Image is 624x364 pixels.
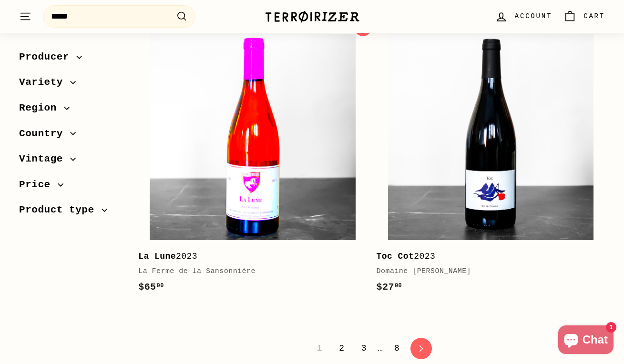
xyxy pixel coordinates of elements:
[377,250,595,263] div: 2023
[311,340,328,356] span: 1
[19,98,123,123] button: Region
[19,149,123,174] button: Vintage
[19,151,70,167] span: Vintage
[138,23,367,304] a: La Lune2023La Ferme de la Sansonnière
[157,283,164,289] sup: 00
[555,325,616,356] inbox-online-store-chat: Shopify online store chat
[19,202,102,219] span: Product type
[377,282,402,293] span: $27
[356,340,372,356] a: 3
[19,123,123,149] button: Country
[583,11,605,21] span: Cart
[389,340,405,356] a: 8
[489,2,558,30] a: Account
[138,282,164,293] span: $65
[378,344,383,353] span: …
[19,49,76,65] span: Producer
[377,23,605,304] a: Toc Cot2023Domaine [PERSON_NAME]
[19,75,70,91] span: Variety
[138,266,357,277] div: La Ferme de la Sansonnière
[377,266,595,277] div: Domaine [PERSON_NAME]
[19,126,70,142] span: Country
[333,340,350,356] a: 2
[395,283,402,289] sup: 00
[377,252,414,261] b: Toc Cot
[138,252,176,261] b: La Lune
[558,2,611,30] a: Cart
[19,200,123,226] button: Product type
[515,11,552,21] span: Account
[19,174,123,200] button: Price
[138,250,357,263] div: 2023
[19,47,123,72] button: Producer
[19,177,58,193] span: Price
[19,72,123,98] button: Variety
[19,100,64,116] span: Region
